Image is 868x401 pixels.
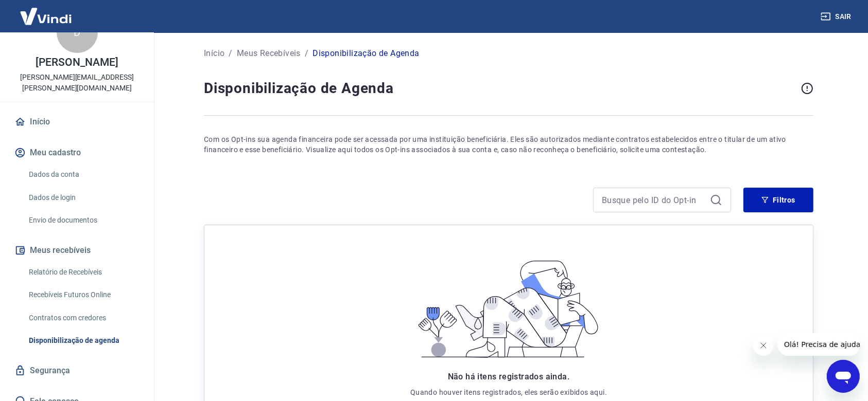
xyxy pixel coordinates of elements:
[25,307,142,329] a: Contratos com credores
[410,387,607,397] p: Quando houver itens registrados, eles serão exibidos aqui.
[25,262,142,283] a: Relatório de Recebíveis
[204,78,797,99] h4: Disponibilização de Agenda
[204,47,224,60] a: Início
[12,1,79,32] img: Vindi
[12,239,142,262] button: Meus recebíveis
[12,111,142,133] a: Início
[602,192,706,208] input: Busque pelo ID do Opt-in
[204,134,813,155] p: Com os Opt-ins sua agenda financeira pode ser acessada por uma instituição beneficiária. Eles são...
[743,188,813,212] button: Filtros
[237,47,301,60] a: Meus Recebíveis
[778,333,860,356] iframe: Mensagem da empresa
[313,47,419,60] p: Disponibilização de Agenda
[819,7,856,26] button: Sair
[753,335,774,356] iframe: Fechar mensagem
[12,141,142,164] button: Meu cadastro
[25,330,142,351] a: Disponibilização de agenda
[229,47,232,60] p: /
[36,57,118,68] p: [PERSON_NAME]
[8,72,146,94] p: [PERSON_NAME][EMAIL_ADDRESS][PERSON_NAME][DOMAIN_NAME]
[25,164,142,185] a: Dados da conta
[827,360,860,393] iframe: Botão para abrir a janela de mensagens
[305,47,308,60] p: /
[25,210,142,231] a: Envio de documentos
[12,359,142,382] a: Segurança
[448,372,569,381] span: Não há itens registrados ainda.
[25,284,142,305] a: Recebíveis Futuros Online
[6,7,86,15] span: Olá! Precisa de ajuda?
[25,187,142,208] a: Dados de login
